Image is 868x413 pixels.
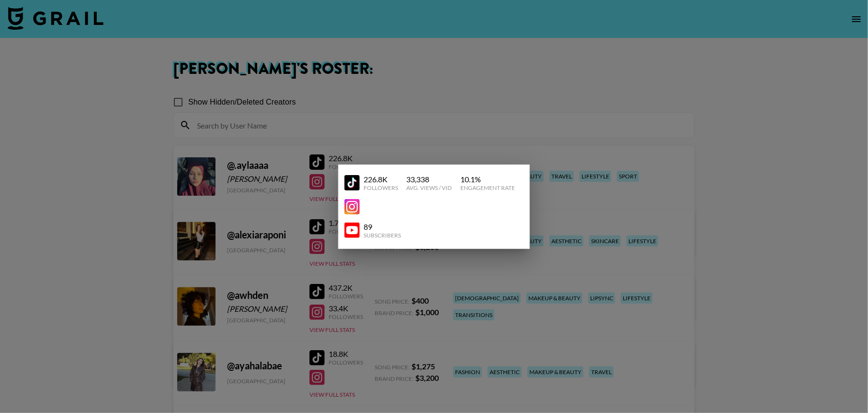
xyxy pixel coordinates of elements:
div: Subscribers [364,232,401,239]
div: Engagement Rate [460,184,515,191]
div: Followers [364,184,398,191]
img: YouTube [344,175,360,190]
div: 33,338 [407,175,452,184]
img: YouTube [344,223,360,238]
div: 89 [364,222,401,232]
div: 10.1 % [460,175,515,184]
div: 226.8K [364,175,398,184]
img: YouTube [344,199,360,214]
div: Avg. Views / Vid [407,184,452,191]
